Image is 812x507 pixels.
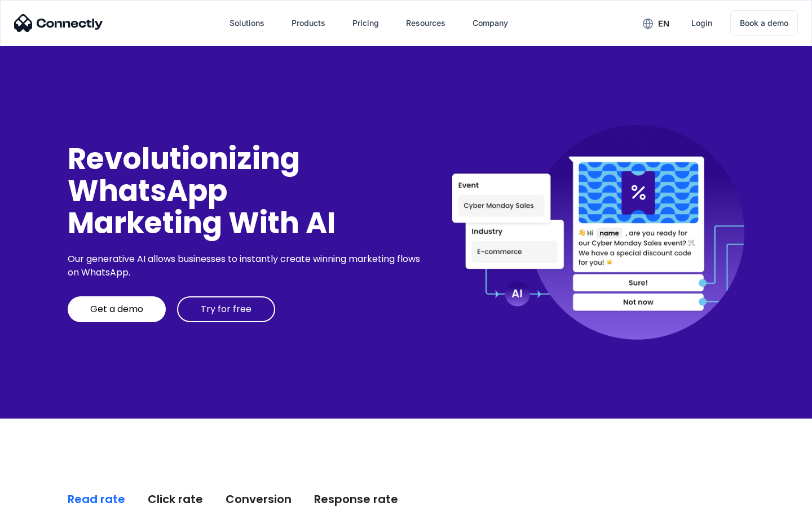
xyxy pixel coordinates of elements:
a: Pricing [343,10,388,37]
div: Conversion [226,491,292,507]
div: Pricing [352,15,379,31]
div: Resources [406,15,445,31]
div: Our generative AI allows businesses to instantly create winning marketing flows on WhatsApp. [68,252,424,279]
div: Solutions [230,15,264,31]
a: Try for free [177,296,275,322]
div: Company [473,15,508,31]
div: Revolutionizing WhatsApp Marketing With AI [68,143,424,239]
div: Login [691,15,712,31]
a: Login [682,10,721,37]
div: Response rate [314,491,398,507]
a: Get a demo [68,296,166,322]
a: Book a demo [730,10,798,36]
div: Products [292,15,325,31]
div: Get a demo [90,304,143,315]
img: Connectly Logo [14,14,103,32]
div: en [658,16,669,32]
div: Try for free [201,304,251,315]
div: Click rate [148,491,203,507]
div: Read rate [68,491,125,507]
